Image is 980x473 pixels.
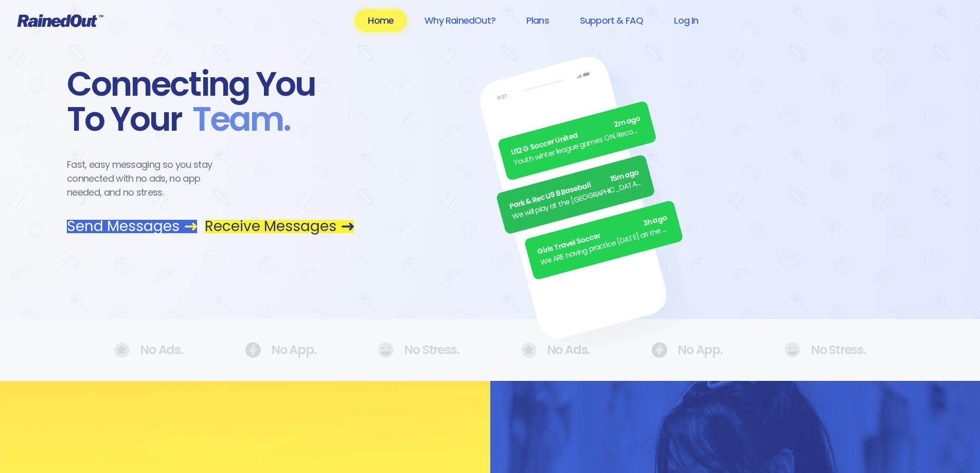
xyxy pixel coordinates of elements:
[613,113,642,131] span: 2m ago
[510,113,642,159] div: U12 G Soccer United
[539,223,671,268] div: We ARE having practice [DATE] as the sun is finally out.
[511,177,643,222] div: We will play at the [GEOGRAPHIC_DATA]. Wear white, be at the field by 5pm.
[354,9,407,32] a: Home
[114,342,130,358] img: No Ads.
[114,342,183,358] div: No Ads.
[521,342,590,358] div: No Ads.
[67,67,354,137] div: Connecting You To Your
[513,9,562,32] a: Plans
[508,167,640,212] div: Park & Rec U9 B Baseball
[67,157,231,199] div: Fast, easy messaging so you stay connected with no ads, no app needed, and no stress.
[651,342,667,358] img: No Ads.
[661,9,711,32] a: Log In
[609,167,640,185] span: 15m ago
[205,220,354,233] a: Receive Messages
[378,342,459,358] div: No Stress.
[245,342,261,358] img: No Ads.
[512,124,645,169] div: Youth winter league games ON. Recommend running shoes/sneakers for players as option for footwear.
[245,342,316,358] div: No App.
[411,9,509,32] a: Why RainedOut?
[537,213,669,258] div: Girls Travel Soccer
[182,102,290,137] span: Team .
[642,213,668,230] span: 3h ago
[566,9,656,32] a: Support & FAQ
[785,342,866,358] div: No Stress.
[521,342,537,358] img: No Ads.
[67,220,197,233] a: Send Messages
[785,342,800,358] img: No Ads.
[378,342,394,358] img: No Ads.
[651,342,723,358] div: No App.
